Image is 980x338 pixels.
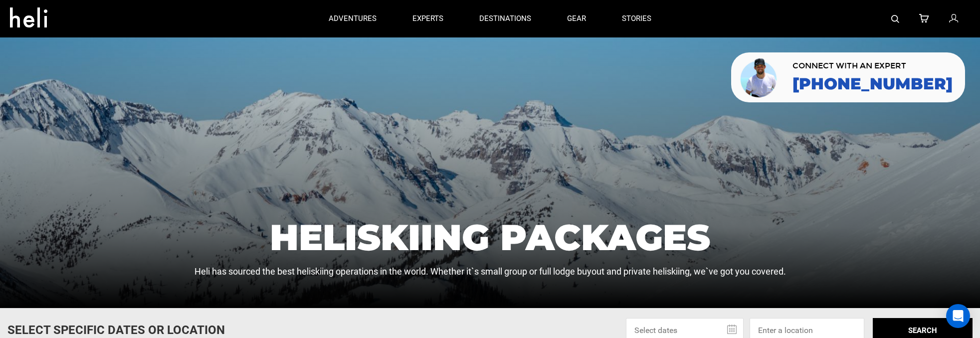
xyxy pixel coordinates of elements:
[792,75,953,93] a: [PHONE_NUMBER]
[891,15,899,23] img: search-bar-icon.svg
[329,13,377,24] p: adventures
[195,265,786,278] p: Heli has sourced the best heliskiing operations in the world. Whether it`s small group or full lo...
[946,304,970,328] div: Open Intercom Messenger
[412,13,443,24] p: experts
[195,219,786,255] h1: Heliskiing Packages
[479,13,531,24] p: destinations
[792,62,953,70] span: CONNECT WITH AN EXPERT
[739,56,780,98] img: contact our team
